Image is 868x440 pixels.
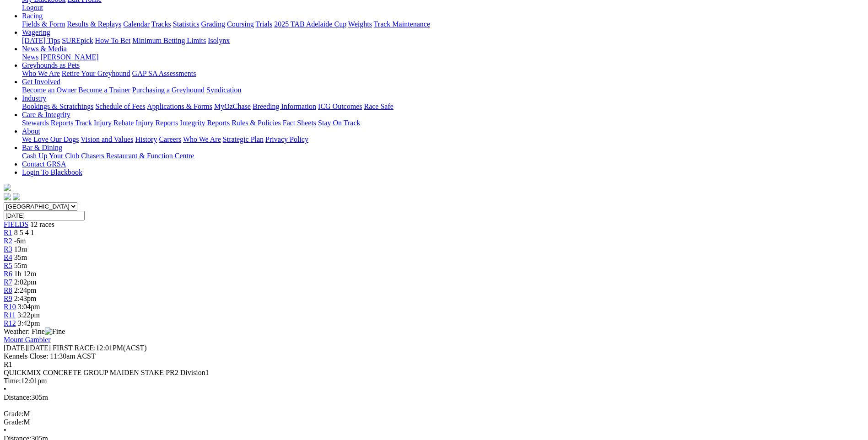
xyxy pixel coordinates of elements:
[4,220,28,228] span: FIELDS
[53,344,147,352] span: 12:01PM(ACST)
[22,20,864,28] div: Racing
[255,20,272,28] a: Trials
[132,70,196,77] a: GAP SA Assessments
[22,160,66,168] a: Contact GRSA
[208,37,230,44] a: Isolynx
[62,37,93,44] a: SUREpick
[135,135,157,143] a: History
[4,303,16,311] span: R10
[4,278,12,286] a: R7
[4,418,864,426] div: M
[4,352,864,360] div: Kennels Close: 11:30am ACST
[22,119,864,127] div: Care & Integrity
[4,336,51,343] a: Mount Gambier
[4,237,12,245] a: R2
[22,37,864,45] div: Wagering
[67,20,121,28] a: Results & Replays
[14,262,27,269] span: 55m
[253,102,316,110] a: Breeding Information
[4,327,65,335] span: Weather: Fine
[348,20,372,28] a: Weights
[4,262,12,269] span: R5
[123,20,150,28] a: Calendar
[22,152,864,160] div: Bar & Dining
[17,311,40,319] span: 3:22pm
[135,119,178,127] a: Injury Reports
[151,20,171,28] a: Tracks
[62,70,130,77] a: Retire Your Greyhound
[4,344,51,352] span: [DATE]
[22,70,864,78] div: Greyhounds as Pets
[364,102,393,110] a: Race Safe
[4,369,864,377] div: QUICKMIX CONCRETE GROUP MAIDEN STAKE PR2 Division1
[4,270,12,278] a: R6
[22,12,43,20] a: Racing
[4,245,12,253] a: R3
[53,344,96,352] span: FIRST RACE:
[4,344,27,352] span: [DATE]
[201,20,225,28] a: Grading
[14,270,36,278] span: 1h 12m
[132,37,206,44] a: Minimum Betting Limits
[22,102,864,111] div: Industry
[4,393,864,402] div: 305m
[4,360,12,368] span: R1
[4,193,11,200] img: facebook.svg
[14,245,27,253] span: 13m
[22,4,43,11] a: Logout
[4,426,6,434] span: •
[283,119,316,127] a: Fact Sheets
[95,102,145,110] a: Schedule of Fees
[4,286,12,294] a: R8
[4,253,12,261] a: R4
[132,86,205,94] a: Purchasing a Greyhound
[22,61,80,69] a: Greyhounds as Pets
[4,184,11,191] img: logo-grsa-white.png
[232,119,281,127] a: Rules & Policies
[22,127,40,135] a: About
[4,410,24,418] span: Grade:
[4,385,6,393] span: •
[265,135,308,143] a: Privacy Policy
[4,418,24,426] span: Grade:
[22,111,70,118] a: Care & Integrity
[22,70,60,77] a: Who We Are
[22,53,864,61] div: News & Media
[4,319,16,327] a: R12
[22,135,864,144] div: About
[22,37,60,44] a: [DATE] Tips
[45,327,65,336] img: Fine
[4,229,12,236] span: R1
[18,319,40,327] span: 3:42pm
[81,135,133,143] a: Vision and Values
[14,278,37,286] span: 2:02pm
[147,102,212,110] a: Applications & Forms
[227,20,254,28] a: Coursing
[78,86,130,94] a: Become a Trainer
[206,86,241,94] a: Syndication
[223,135,264,143] a: Strategic Plan
[14,237,26,245] span: -6m
[22,119,73,127] a: Stewards Reports
[40,53,98,61] a: [PERSON_NAME]
[22,20,65,28] a: Fields & Form
[75,119,134,127] a: Track Injury Rebate
[22,102,93,110] a: Bookings & Scratchings
[318,102,362,110] a: ICG Outcomes
[183,135,221,143] a: Who We Are
[4,295,12,302] a: R9
[95,37,131,44] a: How To Bet
[30,220,54,228] span: 12 races
[4,377,864,385] div: 12:01pm
[214,102,251,110] a: MyOzChase
[159,135,181,143] a: Careers
[173,20,199,28] a: Statistics
[14,295,37,302] span: 2:43pm
[22,53,38,61] a: News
